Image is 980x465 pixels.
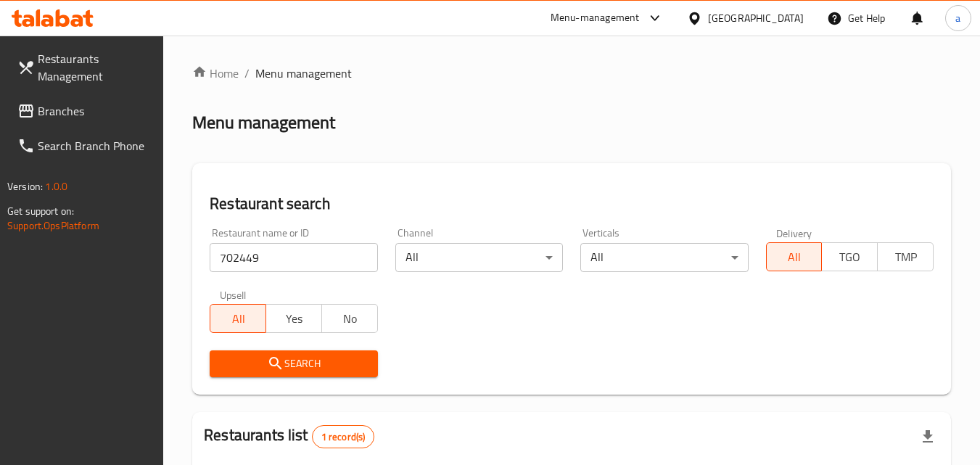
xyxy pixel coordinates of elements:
div: Menu-management [551,9,640,27]
div: Total records count [312,425,375,448]
div: Export file [910,419,945,454]
div: All [395,243,563,272]
a: Restaurants Management [6,41,164,94]
button: TGO [821,242,878,271]
div: [GEOGRAPHIC_DATA] [708,10,804,26]
button: All [210,304,266,333]
span: TGO [828,247,872,268]
h2: Restaurant search [210,193,934,215]
div: All [580,243,748,272]
h2: Restaurants list [204,424,374,448]
span: Yes [272,308,316,329]
button: Yes [265,304,322,333]
h2: Menu management [192,111,335,134]
a: Support.OpsPlatform [7,216,99,235]
label: Upsell [220,289,247,300]
span: TMP [884,247,928,268]
span: Search Branch Phone [38,137,152,155]
a: Home [192,65,239,82]
span: 1 record(s) [313,430,374,444]
a: Branches [6,94,164,128]
span: Branches [38,102,152,120]
button: Search [210,350,377,377]
button: No [321,304,378,333]
span: Get support on: [7,202,74,221]
button: TMP [877,242,934,271]
a: Search Branch Phone [6,128,164,163]
span: Restaurants Management [38,50,152,85]
label: Delivery [776,228,812,238]
span: Menu management [255,65,352,82]
nav: breadcrumb [192,65,951,82]
span: Search [221,355,366,373]
button: All [766,242,823,271]
span: 1.0.0 [45,177,67,196]
span: a [955,10,960,26]
span: No [328,308,372,329]
li: / [244,65,250,82]
span: All [216,308,260,329]
input: Search for restaurant name or ID.. [210,243,377,272]
span: All [773,247,817,268]
span: Version: [7,177,43,196]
